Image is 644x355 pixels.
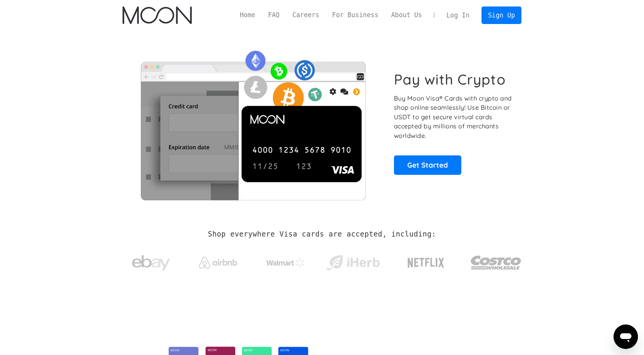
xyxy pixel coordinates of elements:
a: Sign Up [481,6,521,24]
a: ebay [123,243,179,279]
a: Get Started [394,155,461,174]
a: home [123,6,191,24]
a: Log In [440,7,476,24]
img: ebay [132,251,170,275]
img: Netflix [407,253,445,272]
h2: Shop everywhere Visa cards are accepted, including: [208,230,436,238]
img: iHerb [325,253,381,273]
img: Airbnb [199,257,237,269]
a: For Business [326,10,385,20]
img: Costco [470,248,521,277]
a: Walmart [257,251,314,271]
img: Moon Cards let you spend your crypto anywhere Visa is accepted. [123,45,383,200]
a: About Us [385,10,429,20]
img: Walmart [266,258,304,267]
a: Careers [286,10,325,20]
a: FAQ [261,10,286,20]
img: Moon Logo [123,6,191,24]
a: Netflix [392,246,460,276]
a: Home [233,10,261,20]
iframe: Button to launch messaging window [614,325,638,349]
a: iHerb [325,245,381,277]
p: Buy Moon Visa® Cards with crypto and shop online seamlessly! Use Bitcoin or USDT to get secure vi... [394,94,513,141]
a: Costco [470,241,521,281]
h1: Pay with Crypto [394,71,506,88]
a: Airbnb [190,249,247,272]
